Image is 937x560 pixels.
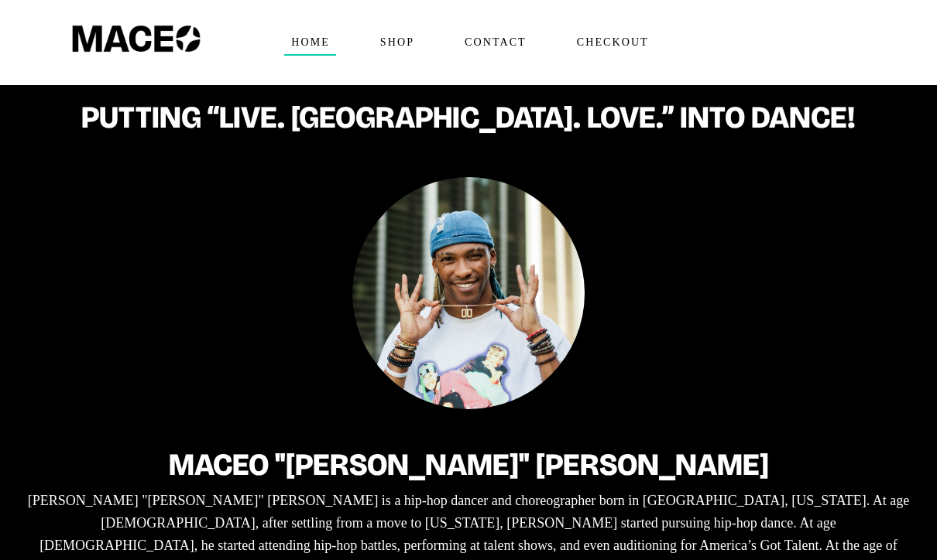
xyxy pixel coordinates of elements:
[373,30,420,55] span: Shop
[23,448,914,482] h2: Maceo "[PERSON_NAME]" [PERSON_NAME]
[284,30,336,55] span: Home
[352,177,585,409] img: Maceo Harrison
[570,30,655,55] span: Checkout
[458,30,533,55] span: Contact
